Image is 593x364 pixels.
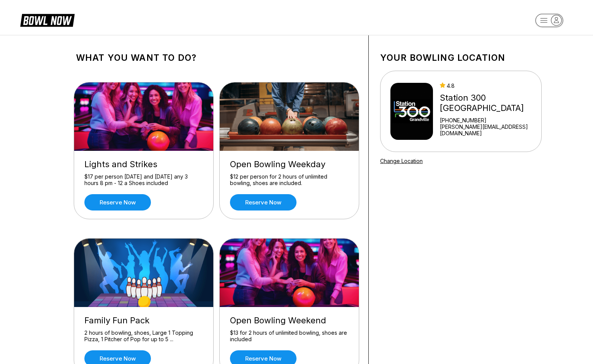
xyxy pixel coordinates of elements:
div: Family Fun Pack [84,315,203,326]
div: $17 per person [DATE] and [DATE] any 3 hours 8 pm - 12 a Shoes included [84,173,203,187]
div: Lights and Strikes [84,159,203,169]
div: 4.8 [440,82,538,89]
div: Open Bowling Weekend [230,315,349,326]
a: Reserve now [84,194,151,210]
div: 2 hours of bowling, shoes, Large 1 Topping Pizza, 1 Pitcher of Pop for up to 5 ... [84,329,203,343]
a: Reserve now [230,194,296,210]
h1: Your bowling location [380,52,542,63]
a: [PERSON_NAME][EMAIL_ADDRESS][DOMAIN_NAME] [440,123,538,136]
img: Open Bowling Weekday [220,82,360,151]
h1: What you want to do? [76,52,357,63]
div: $12 per person for 2 hours of unlimited bowling, shoes are included. [230,173,349,187]
div: $13 for 2 hours of unlimited bowling, shoes are included [230,329,349,343]
a: Change Location [380,158,423,164]
div: Open Bowling Weekday [230,159,349,169]
img: Station 300 Grandville [390,83,433,140]
img: Family Fun Pack [74,239,214,307]
div: [PHONE_NUMBER] [440,117,538,123]
div: Station 300 [GEOGRAPHIC_DATA] [440,93,538,113]
img: Open Bowling Weekend [220,239,360,307]
img: Lights and Strikes [74,82,214,151]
